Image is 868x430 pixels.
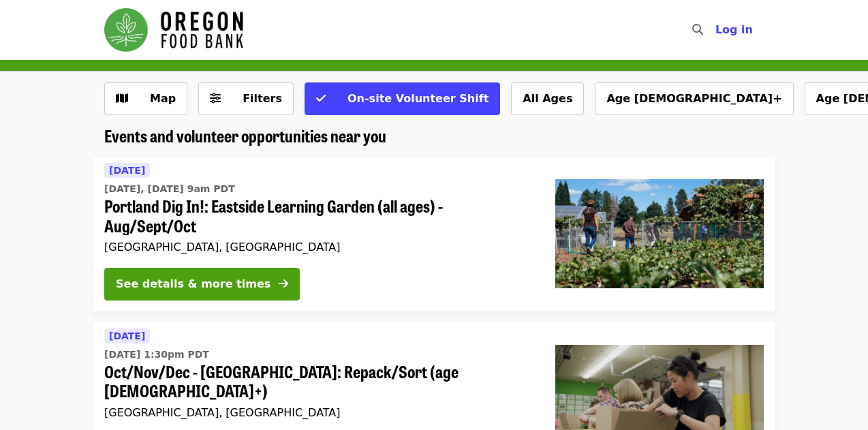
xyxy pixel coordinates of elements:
[555,179,764,288] img: Portland Dig In!: Eastside Learning Garden (all ages) - Aug/Sept/Oct organized by Oregon Food Bank
[150,92,176,105] span: Map
[595,82,793,115] button: Age [DEMOGRAPHIC_DATA]+
[704,16,764,44] button: Log in
[104,123,386,147] span: Events and volunteer opportunities near you
[715,23,753,36] span: Log in
[198,82,294,115] button: Filters (0 selected)
[104,8,243,52] img: Oregon Food Bank - Home
[104,348,209,362] time: [DATE] 1:30pm PDT
[711,14,722,46] input: Search
[316,92,326,105] i: check icon
[104,196,533,236] span: Portland Dig In!: Eastside Learning Garden (all ages) - Aug/Sept/Oct
[104,268,300,301] button: See details & more times
[279,277,288,290] i: arrow-right icon
[104,182,235,196] time: [DATE], [DATE] 9am PDT
[109,331,145,341] span: [DATE]
[93,157,775,311] a: See details for "Portland Dig In!: Eastside Learning Garden (all ages) - Aug/Sept/Oct"
[305,82,500,115] button: On-site Volunteer Shift
[116,276,270,292] div: See details & more times
[109,165,145,176] span: [DATE]
[104,406,533,419] div: [GEOGRAPHIC_DATA], [GEOGRAPHIC_DATA]
[347,92,489,105] span: On-site Volunteer Shift
[104,362,533,401] span: Oct/Nov/Dec - [GEOGRAPHIC_DATA]: Repack/Sort (age [DEMOGRAPHIC_DATA]+)
[116,92,128,105] i: map icon
[210,92,221,105] i: sliders-h icon
[511,82,584,115] button: All Ages
[104,82,187,115] button: Show map view
[692,23,703,36] i: search icon
[243,92,282,105] span: Filters
[104,241,533,254] div: [GEOGRAPHIC_DATA], [GEOGRAPHIC_DATA]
